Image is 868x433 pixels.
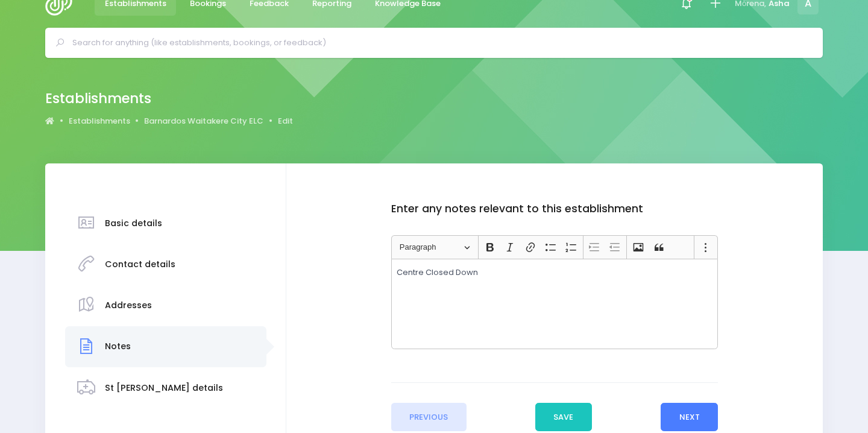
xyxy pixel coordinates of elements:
[391,403,467,432] button: Previous
[105,341,131,352] h3: Notes
[391,235,718,259] div: Editor toolbar
[391,203,718,215] h4: Enter any notes relevant to this establishment
[105,259,175,270] h3: Contact details
[535,403,592,432] button: Save
[400,240,462,254] span: Paragraph
[661,403,718,432] button: Next
[69,115,130,127] a: Establishments
[105,300,152,311] h3: Addresses
[45,90,283,107] h2: Establishments
[278,115,293,127] a: Edit
[72,34,806,52] input: Search for anything (like establishments, bookings, or feedback)
[105,383,223,393] h3: St [PERSON_NAME] details
[397,267,712,279] p: Centre Closed Down
[144,115,263,127] a: Barnardos Waitakere City ELC
[105,218,162,229] h3: Basic details
[394,238,476,256] button: Paragraph
[391,259,718,349] div: Rich Text Editor, main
